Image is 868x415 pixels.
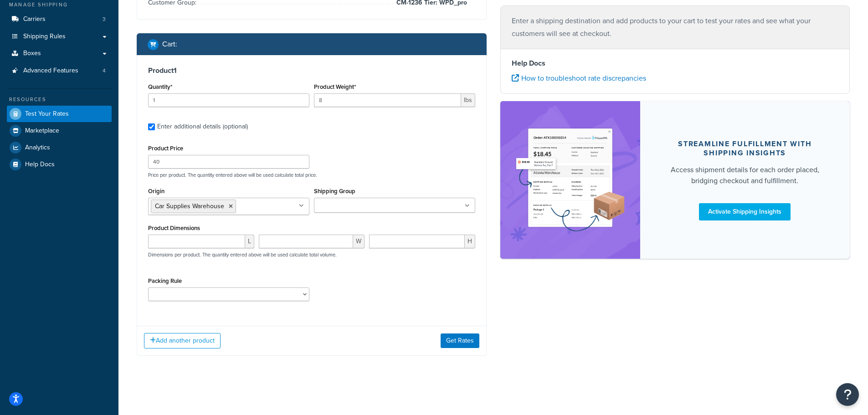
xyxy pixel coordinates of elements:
[7,156,112,173] a: Help Docs
[441,333,479,348] button: Get Rates
[148,83,172,90] label: Quantity*
[662,139,828,158] div: Streamline Fulfillment with Shipping Insights
[461,93,475,107] span: lbs
[148,123,155,130] input: Enter additional details (optional)
[25,144,50,152] span: Analytics
[836,383,859,406] button: Open Resource Center
[148,277,182,284] label: Packing Rule
[25,110,69,118] span: Test Your Rates
[699,203,791,220] a: Activate Shipping Insights
[7,62,112,79] li: Advanced Features
[512,15,839,40] p: Enter a shipping destination and add products to your cart to test your rates and see what your c...
[25,127,59,135] span: Marketplace
[7,45,112,62] a: Boxes
[7,62,112,79] a: Advanced Features4
[25,161,55,169] span: Help Docs
[7,11,112,28] li: Carriers
[23,67,78,75] span: Advanced Features
[146,251,337,258] p: Dimensions per product. The quantity entered above will be used calculate total volume.
[148,225,200,231] label: Product Dimensions
[7,106,112,122] a: Test Your Rates
[7,11,112,28] a: Carriers3
[314,188,355,195] label: Shipping Group
[148,145,183,152] label: Product Price
[148,66,475,75] h3: Product 1
[7,1,112,9] div: Manage Shipping
[148,188,164,195] label: Origin
[162,40,177,48] h2: Cart :
[23,33,66,41] span: Shipping Rules
[23,50,41,57] span: Boxes
[7,139,112,156] a: Analytics
[148,93,309,107] input: 0
[314,83,356,90] label: Product Weight*
[245,235,254,248] span: L
[144,333,221,348] button: Add another product
[157,120,248,133] div: Enter additional details (optional)
[465,235,475,248] span: H
[7,28,112,45] a: Shipping Rules
[23,15,46,23] span: Carriers
[662,164,828,186] div: Access shipment details for each order placed, bridging checkout and fulfillment.
[155,201,224,211] span: Car Supplies Warehouse
[514,115,627,245] img: feature-image-si-e24932ea9b9fcd0ff835db86be1ff8d589347e8876e1638d903ea230a36726be.png
[146,172,478,178] p: Price per product. The quantity entered above will be used calculate total price.
[353,235,365,248] span: W
[512,73,646,83] a: How to troubleshoot rate discrepancies
[7,123,112,139] a: Marketplace
[7,96,112,103] div: Resources
[103,67,106,75] span: 4
[103,15,106,23] span: 3
[314,93,461,107] input: 0.00
[512,58,839,69] h4: Help Docs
